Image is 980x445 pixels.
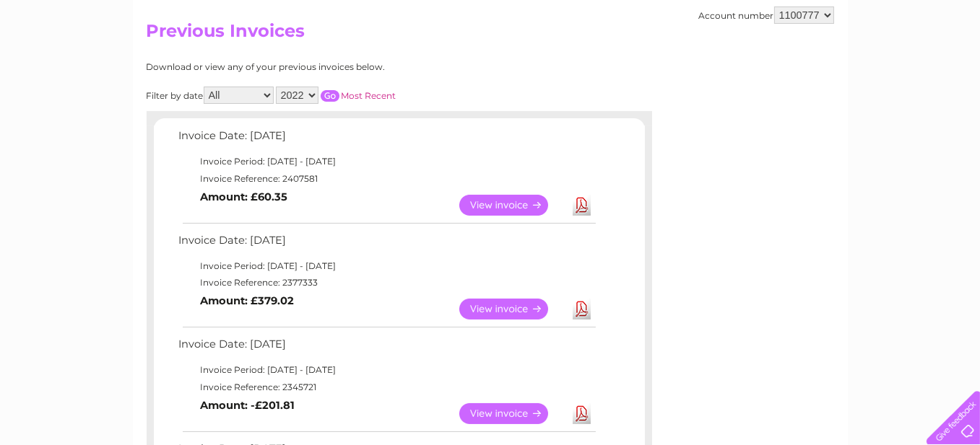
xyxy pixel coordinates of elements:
[175,274,598,291] td: Invoice Reference: 2377333
[459,403,565,424] a: View
[573,195,591,216] a: Download
[175,153,598,170] td: Invoice Period: [DATE] - [DATE]
[201,399,295,412] b: Amount: -£201.81
[175,361,598,379] td: Invoice Period: [DATE] - [DATE]
[802,61,846,72] a: Telecoms
[201,190,288,203] b: Amount: £60.35
[459,299,565,320] a: View
[201,294,295,307] b: Amount: £379.02
[175,379,598,396] td: Invoice Reference: 2345721
[149,8,832,70] div: Clear Business is a trading name of Verastar Limited (registered in [GEOGRAPHIC_DATA] No. 3667643...
[175,126,598,153] td: Invoice Date: [DATE]
[854,61,875,72] a: Blog
[34,38,108,81] img: logo.png
[175,231,598,257] td: Invoice Date: [DATE]
[147,21,834,48] h2: Previous Invoices
[147,87,526,104] div: Filter by date
[726,61,753,72] a: Water
[175,335,598,361] td: Invoice Date: [DATE]
[573,403,591,424] a: Download
[884,61,919,72] a: Contact
[932,61,966,72] a: Log out
[699,6,834,24] div: Account number
[175,170,598,188] td: Invoice Reference: 2407581
[342,90,396,101] a: Most Recent
[459,195,565,216] a: View
[762,61,794,72] a: Energy
[175,257,598,275] td: Invoice Period: [DATE] - [DATE]
[147,62,526,72] div: Download or view any of your previous invoices below.
[573,299,591,320] a: Download
[708,7,807,25] a: 0333 014 3131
